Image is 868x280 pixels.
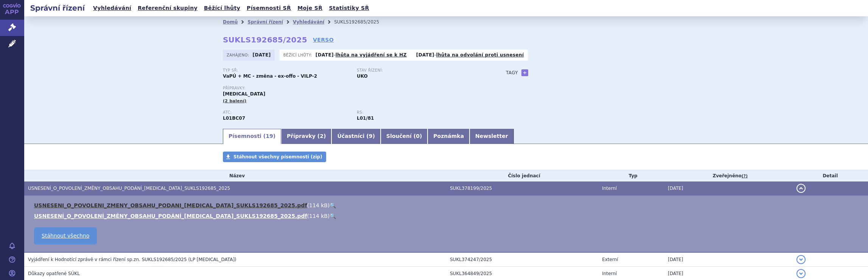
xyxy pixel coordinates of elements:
[253,52,271,58] strong: [DATE]
[664,181,793,196] td: [DATE]
[34,227,97,244] a: Stáhnout všechno
[470,129,514,144] a: Newsletter
[223,19,238,25] a: Domů
[602,186,617,191] span: Interní
[28,257,236,262] span: Vyjádření k Hodnotící zprávě v rámci řízení sp.zn. SUKLS192685/2025 (LP Onureg)
[281,129,331,144] a: Přípravky (2)
[796,269,806,278] button: detail
[227,52,250,58] span: Zahájeno:
[357,110,483,115] p: RS:
[266,133,273,139] span: 19
[331,129,380,144] a: Účastníci (9)
[416,52,434,58] strong: [DATE]
[602,257,618,262] span: Externí
[416,133,420,139] span: 0
[28,186,230,191] span: USNESENÍ_O_POVOLENÍ_ZMĚNY_OBSAHU_PODÁNÍ_ONUREG_SUKLS192685_2025
[244,3,293,13] a: Písemnosti SŘ
[327,3,371,13] a: Statistiky SŘ
[336,52,407,58] a: lhůta na vyjádření se k HZ
[796,255,806,264] button: detail
[320,133,324,139] span: 2
[330,202,336,208] a: 🔍
[316,52,334,58] strong: [DATE]
[416,52,524,58] p: -
[309,202,328,208] span: 114 kB
[664,252,793,267] td: [DATE]
[223,110,349,115] p: ATC:
[223,99,247,103] span: (2 balení)
[223,152,326,162] a: Stáhnout všechny písemnosti (zip)
[295,3,325,13] a: Moje SŘ
[446,181,598,196] td: SUKL378199/2025
[313,36,334,44] a: VERSO
[34,213,307,219] a: USNESENÍ_O_POVOLENÍ_ZMĚNY_OBSAHU_PODÁNÍ_[MEDICAL_DATA]_SUKLS192685_2025.pdf
[357,68,483,73] p: Stav řízení:
[24,3,91,13] h2: Správní řízení
[330,213,336,219] a: 🔍
[34,212,860,220] li: ( )
[436,52,524,58] a: lhůta na odvolání proti usnesení
[381,129,428,144] a: Sloučení (0)
[223,129,281,144] a: Písemnosti (19)
[28,271,80,276] span: Důkazy opatřené SÚKL
[223,35,307,44] strong: SUKLS192685/2025
[446,252,598,267] td: SUKL374247/2025
[223,91,265,97] span: [MEDICAL_DATA]
[369,133,373,139] span: 9
[135,3,200,13] a: Referenční skupiny
[223,116,245,121] strong: AZACITIDIN
[357,116,374,121] strong: azacitidin
[309,213,328,219] span: 114 kB
[664,170,793,181] th: Zveřejněno
[357,74,368,79] strong: UKO
[223,68,349,73] p: Typ SŘ:
[223,74,317,79] strong: VaPÚ + MC - změna - ex-offo - VILP-2
[247,19,283,25] a: Správní řízení
[34,202,307,208] a: USNESENI_O_POVOLENI_ZMENY_OBSAHU_PODANI_[MEDICAL_DATA]_SUKLS192685_2025.pdf
[796,184,806,193] button: detail
[334,16,389,28] li: SUKLS192685/2025
[428,129,470,144] a: Poznámka
[521,69,528,76] a: +
[91,3,134,13] a: Vyhledávání
[233,154,322,160] span: Stáhnout všechny písemnosti (zip)
[283,52,314,58] span: Běžící lhůty:
[24,170,446,181] th: Název
[202,3,243,13] a: Běžící lhůty
[223,86,491,91] p: Přípravky:
[602,271,617,276] span: Interní
[506,68,518,77] h3: Tagy
[293,19,324,25] a: Vyhledávání
[598,170,664,181] th: Typ
[34,202,860,209] li: ( )
[446,170,598,181] th: Číslo jednací
[316,52,407,58] p: -
[742,174,748,179] abbr: (?)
